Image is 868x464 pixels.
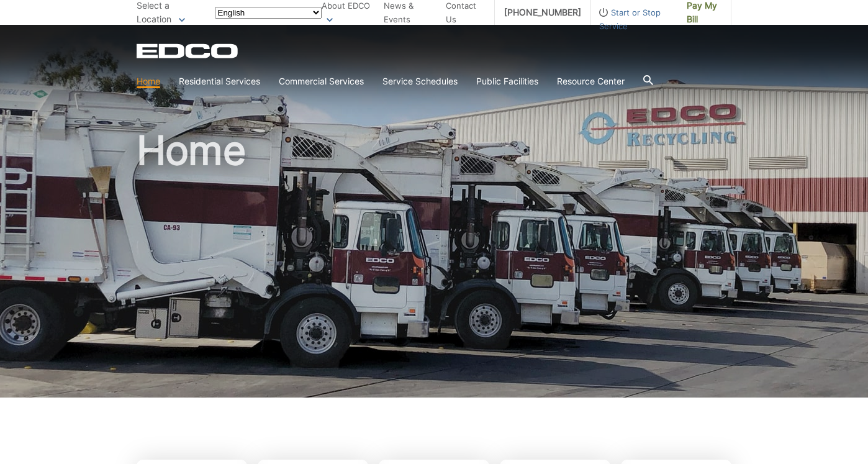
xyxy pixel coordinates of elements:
[215,7,322,19] select: Select a language
[557,75,625,88] a: Resource Center
[279,75,364,88] a: Commercial Services
[137,130,731,403] h1: Home
[476,75,538,88] a: Public Facilities
[382,75,458,88] a: Service Schedules
[179,75,260,88] a: Residential Services
[137,75,160,88] a: Home
[137,43,240,58] a: EDCD logo. Return to the homepage.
